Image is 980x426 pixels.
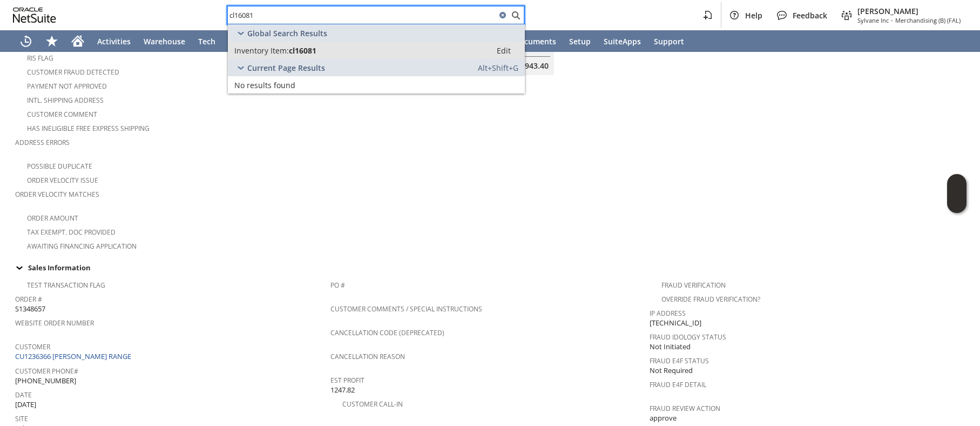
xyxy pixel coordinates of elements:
[15,414,28,423] a: Site
[857,6,961,16] span: [PERSON_NAME]
[947,174,967,213] iframe: Click here to launch Oracle Guided Learning Help Panel
[793,10,827,21] span: Feedback
[647,30,691,52] a: Support
[15,400,36,410] span: [DATE]
[27,214,78,223] a: Order Amount
[13,30,39,52] a: Recent Records
[27,242,137,251] a: Awaiting Financing Application
[144,36,185,46] span: Warehouse
[228,76,525,94] a: No results found
[330,385,355,395] span: 1247.82
[247,28,327,38] span: Global Search Results
[895,16,961,24] span: Merchandising (B) (FAL)
[650,365,693,376] span: Not Required
[137,30,192,52] a: Warehouse
[654,36,684,46] span: Support
[650,413,677,423] span: approve
[192,30,222,52] a: Tech
[45,35,58,48] svg: Shortcuts
[15,342,50,351] a: Customer
[234,45,289,56] span: Inventory Item:
[509,9,522,22] svg: Search
[15,367,78,376] a: Customer Phone#
[27,68,119,77] a: Customer Fraud Detected
[330,304,482,314] a: Customer Comments / Special Instructions
[27,124,150,133] a: Has Ineligible Free Express Shipping
[19,35,32,48] svg: Recent Records
[650,404,720,413] a: Fraud Review Action
[234,80,295,90] span: No results found
[947,194,967,214] span: Oracle Guided Learning Widget. To move around, please hold and drag
[661,281,726,290] a: Fraud Verification
[891,16,893,24] span: -
[11,261,969,275] td: Sales Information
[27,82,107,91] a: Payment not approved
[71,35,84,48] svg: Home
[650,342,691,352] span: Not Initiated
[289,45,316,56] span: cl16081
[485,44,523,57] a: Edit:
[247,63,325,73] span: Current Page Results
[97,36,131,46] span: Activities
[15,190,99,199] a: Order Velocity Matches
[27,110,97,119] a: Customer Comment
[11,261,965,275] div: Sales Information
[15,351,134,361] a: CU1236366 [PERSON_NAME] RANGE
[604,36,641,46] span: SuiteApps
[15,138,70,147] a: Address Errors
[650,356,709,365] a: Fraud E4F Status
[27,281,105,290] a: Test Transaction Flag
[27,96,104,105] a: Intl. Shipping Address
[222,30,256,52] a: Leads
[330,328,444,337] a: Cancellation Code (deprecated)
[13,8,56,23] svg: logo
[27,162,92,171] a: Possible Duplicate
[15,390,32,400] a: Date
[27,228,116,237] a: Tax Exempt. Doc Provided
[478,63,518,73] span: Alt+Shift+G
[650,380,706,389] a: Fraud E4F Detail
[15,304,45,314] span: S1348657
[650,332,726,342] a: Fraud Idology Status
[15,295,42,304] a: Order #
[514,36,556,46] span: Documents
[330,376,364,385] a: Est Profit
[569,36,591,46] span: Setup
[330,281,345,290] a: PO #
[597,30,647,52] a: SuiteApps
[518,61,549,71] span: 3,943.40
[39,30,65,52] div: Shortcuts
[27,54,53,63] a: RIS flag
[857,16,889,24] span: Sylvane Inc
[91,30,137,52] a: Activities
[65,30,91,52] a: Home
[198,36,215,46] span: Tech
[563,30,597,52] a: Setup
[228,42,525,59] a: Inventory Item:cl16081Edit:
[330,352,405,361] a: Cancellation Reason
[508,30,563,52] a: Documents
[15,318,94,328] a: Website Order Number
[650,318,701,328] span: [TECHNICAL_ID]
[15,376,76,386] span: [PHONE_NUMBER]
[650,309,686,318] a: IP Address
[27,176,98,185] a: Order Velocity Issue
[745,10,762,21] span: Help
[661,295,760,304] a: Override Fraud Verification?
[342,400,403,409] a: Customer Call-in
[228,9,496,22] input: Search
